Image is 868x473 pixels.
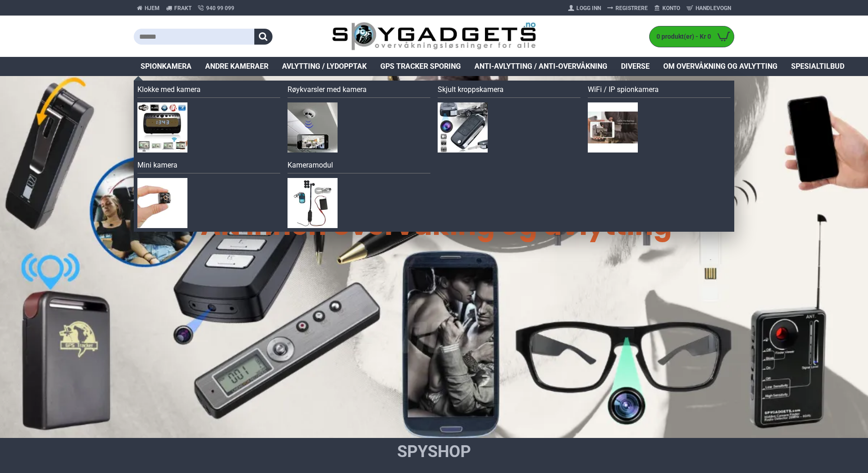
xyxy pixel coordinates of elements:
img: logo_orange.svg [15,15,22,22]
a: Avlytting / Lydopptak [275,57,373,76]
span: GPS Tracker Sporing [380,61,461,72]
a: GPS Tracker Sporing [373,57,468,76]
img: tab_keywords_by_traffic_grey.svg [91,53,98,60]
img: tab_domain_overview_orange.svg [25,53,32,60]
span: Konto [662,4,680,12]
a: Andre kameraer [198,57,275,76]
a: WiFi / IP spionkamera [588,84,731,98]
a: Skjult kroppskamera [438,84,580,98]
img: website_grey.svg [15,24,22,31]
a: Spesialtilbud [784,57,851,76]
span: Spionkamera [141,61,192,72]
span: Diverse [621,61,650,72]
span: Handlevogn [696,4,731,12]
a: Konto [651,1,683,15]
span: Frakt [174,4,192,12]
img: Klokke med kamera [137,102,187,153]
span: 0 produkt(er) - Kr 0 [650,32,713,41]
a: Registrere [604,1,651,15]
span: Avlytting / Lydopptak [282,61,367,72]
span: Registrere [616,4,648,12]
a: Om overvåkning og avlytting [656,57,784,76]
a: Røykvarsler med kamera [288,84,430,98]
a: 0 produkt(er) - Kr 0 [650,26,734,47]
h1: SpyShop [205,440,663,463]
span: Anti-avlytting / Anti-overvåkning [474,61,607,72]
span: Om overvåkning og avlytting [663,61,777,72]
a: Handlevogn [683,1,734,15]
img: Kameramodul [288,178,338,228]
img: Mini kamera [137,178,187,228]
span: Logg Inn [576,4,601,12]
a: Logg Inn [565,1,604,15]
img: WiFi / IP spionkamera [588,102,638,153]
img: SpyGadgets.no [332,22,536,51]
a: Diverse [614,57,656,76]
img: Skjult kroppskamera [438,102,488,153]
a: Anti-avlytting / Anti-overvåkning [468,57,614,76]
a: Spionkamera [134,57,198,76]
img: Røykvarsler med kamera [288,102,338,153]
span: 940 99 099 [206,4,234,12]
div: Keywords by Traffic [101,54,153,60]
div: Domain: [DOMAIN_NAME] [24,24,100,31]
div: v 4.0.25 [25,15,45,22]
a: Mini kamera [137,160,280,173]
div: Domain Overview [35,54,81,60]
span: Spesialtilbud [791,61,844,72]
span: Andre kameraer [205,61,268,72]
a: Kameramodul [288,160,430,173]
a: Klokke med kamera [137,84,280,98]
span: Hjem [145,4,160,12]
